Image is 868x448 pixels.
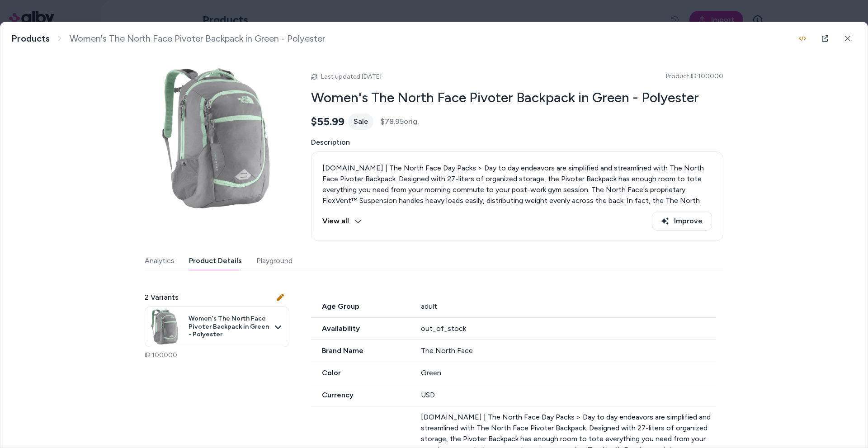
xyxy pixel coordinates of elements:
button: View all [322,212,362,231]
span: $78.95 orig. [381,116,419,127]
span: 2 Variants [145,292,179,303]
nav: breadcrumb [11,33,325,44]
p: ID: 100000 [145,351,289,360]
a: Products [11,33,50,44]
span: Last updated [DATE] [321,73,382,80]
span: Women's The North Face Pivoter Backpack in Green - Polyester [189,315,269,339]
span: Brand Name [311,345,410,356]
div: The North Face [421,345,717,356]
span: Age Group [311,301,410,312]
span: Women's The North Face Pivoter Backpack in Green - Polyester [70,33,325,44]
button: Improve [652,212,712,231]
span: Availability [311,323,410,334]
div: out_of_stock [421,323,717,334]
div: adult [421,301,717,312]
button: Playground [256,252,292,270]
div: Green [421,368,717,378]
span: Color [311,368,410,378]
span: $55.99 [311,115,344,128]
p: [DOMAIN_NAME] | The North Face Day Packs > Day to day endeavors are simplified and streamlined wi... [322,163,712,271]
div: Sale [348,113,373,130]
div: USD [421,390,717,401]
button: Women's The North Face Pivoter Backpack in Green - Polyester [145,307,289,347]
button: Analytics [145,252,175,270]
span: Description [311,137,723,148]
img: the-north-face-pivoter-backpack-women-s-.jpg [145,66,289,210]
h2: Women's The North Face Pivoter Backpack in Green - Polyester [311,89,723,106]
button: Product Details [189,252,242,270]
img: the-north-face-pivoter-backpack-women-s-.jpg [147,309,183,345]
span: Currency [311,390,410,401]
span: Product ID: 100000 [666,72,723,81]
